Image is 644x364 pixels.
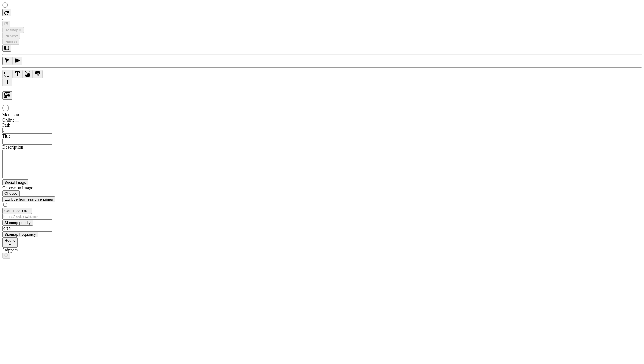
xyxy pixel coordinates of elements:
[4,34,18,38] span: Preview
[4,238,15,242] span: Hourly
[2,214,52,220] input: https://makeswift.com
[22,70,33,78] button: Image
[2,145,23,149] span: Description
[2,220,33,226] button: Sitemap priority
[2,27,24,33] button: Desktop
[2,185,70,190] div: Choose an image
[2,39,19,45] button: Publish
[4,221,31,225] span: Sitemap priority
[4,209,30,213] span: Canonical URL
[33,70,43,78] button: Button
[2,208,32,214] button: Canonical URL
[2,134,11,138] span: Title
[2,16,642,21] div: /
[2,196,55,202] button: Exclude from search engines
[12,70,22,78] button: Text
[4,180,26,185] span: Social Image
[2,248,70,253] div: Snippets
[4,232,36,237] span: Sitemap frequency
[2,179,28,185] button: Social Image
[4,28,18,32] span: Desktop
[4,40,17,44] span: Publish
[2,232,38,237] button: Sitemap frequency
[4,191,17,196] span: Choose
[4,197,53,201] span: Exclude from search engines
[2,237,18,248] button: Hourly
[2,118,15,122] span: Online
[2,33,20,39] button: Preview
[2,190,20,196] button: Choose
[2,70,12,78] button: Box
[2,123,10,127] span: Path
[2,113,70,118] div: Metadata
